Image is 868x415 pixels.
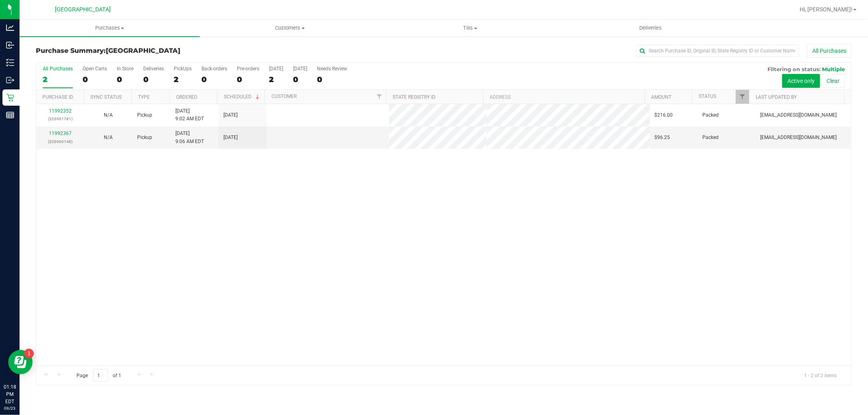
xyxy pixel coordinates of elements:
[90,94,122,100] a: Sync Status
[269,66,283,72] div: [DATE]
[55,6,111,13] span: [GEOGRAPHIC_DATA]
[174,66,192,72] div: PickUps
[293,66,307,72] div: [DATE]
[6,76,14,84] inline-svg: Outbound
[372,90,386,104] a: Filter
[223,111,238,119] span: [DATE]
[49,130,72,136] a: 11992367
[83,66,107,72] div: Open Carts
[483,90,645,104] th: Address
[24,349,34,359] iframe: Resource center unread badge
[175,107,204,123] span: [DATE] 9:02 AM EDT
[174,75,192,84] div: 2
[699,93,716,99] a: Status
[42,94,73,100] a: Purchase ID
[200,24,380,32] span: Customers
[6,59,14,67] inline-svg: Inventory
[393,94,435,100] a: State Registry ID
[380,24,560,32] span: Tills
[293,75,307,84] div: 0
[176,94,197,100] a: Ordered
[117,66,133,72] div: In Store
[70,369,128,382] span: Page of 1
[4,383,16,405] p: 01:18 PM EDT
[821,74,845,88] button: Clear
[43,75,73,84] div: 2
[93,369,108,382] input: 1
[104,135,113,140] span: Not Applicable
[224,94,261,100] a: Scheduled
[83,75,107,84] div: 0
[237,75,259,84] div: 0
[201,66,227,72] div: Back-orders
[317,75,347,84] div: 0
[807,44,852,58] button: All Purchases
[104,112,113,118] span: Not Applicable
[6,93,14,102] inline-svg: Retail
[628,24,673,32] span: Deliveries
[760,111,837,119] span: [EMAIL_ADDRESS][DOMAIN_NAME]
[36,47,308,54] h3: Purchase Summary:
[756,94,797,100] a: Last Updated By
[380,20,560,37] a: Tills
[20,24,200,32] span: Purchases
[782,74,820,88] button: Active only
[651,94,671,100] a: Amount
[736,90,749,104] a: Filter
[237,66,259,72] div: Pre-orders
[8,350,33,374] iframe: Resource center
[703,111,719,119] span: Packed
[137,134,152,141] span: Pickup
[200,20,380,37] a: Customers
[6,24,14,32] inline-svg: Analytics
[106,47,180,54] span: [GEOGRAPHIC_DATA]
[41,115,79,123] p: (326961781)
[104,111,113,119] button: N/A
[4,405,16,411] p: 09/23
[104,134,113,141] button: N/A
[269,75,283,84] div: 2
[143,75,164,84] div: 0
[137,111,152,119] span: Pickup
[798,369,843,381] span: 1 - 2 of 2 items
[223,134,238,141] span: [DATE]
[201,75,227,84] div: 0
[767,66,820,72] span: Filtering on status:
[6,111,14,119] inline-svg: Reports
[6,41,14,49] inline-svg: Inbound
[636,45,799,57] input: Search Purchase ID, Original ID, State Registry ID or Customer Name...
[760,134,837,141] span: [EMAIL_ADDRESS][DOMAIN_NAME]
[143,66,164,72] div: Deliveries
[800,6,853,13] span: Hi, [PERSON_NAME]!
[117,75,133,84] div: 0
[317,66,347,72] div: Needs Review
[20,20,200,37] a: Purchases
[655,134,670,141] span: $96.25
[138,94,150,100] a: Type
[655,111,673,119] span: $216.00
[703,134,719,141] span: Packed
[271,93,297,99] a: Customer
[43,66,73,72] div: All Purchases
[175,130,204,145] span: [DATE] 9:06 AM EDT
[41,138,79,146] p: (326960148)
[822,66,845,72] span: Multiple
[49,108,72,114] a: 11992352
[560,20,741,37] a: Deliveries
